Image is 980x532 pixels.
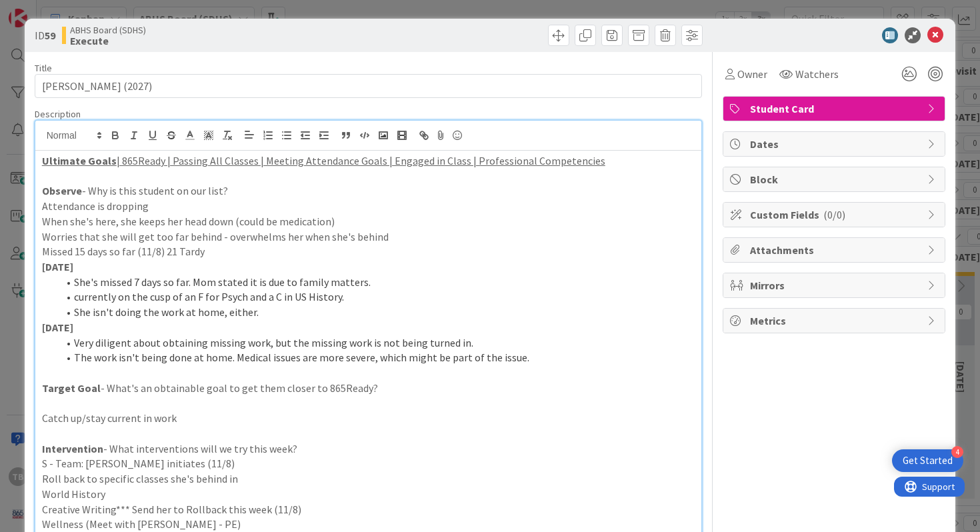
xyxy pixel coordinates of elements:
p: - What interventions will we try this week? [42,441,695,457]
span: Dates [750,136,921,152]
span: Block [750,171,921,187]
p: Wellness (Meet with [PERSON_NAME] - PE) [42,517,695,532]
span: Student Card [750,101,921,117]
b: 59 [45,29,55,42]
p: Creative Writing*** Send her to Rollback this week (11/8) [42,502,695,517]
strong: Target Goal [42,381,101,395]
p: Attendance is dropping [42,199,695,214]
input: type card name here... [35,74,703,98]
span: Mirrors [750,277,921,293]
span: Description [35,108,81,120]
li: She's missed 7 days so far. Mom stated it is due to family matters. [58,275,695,290]
label: Title [35,62,52,74]
span: ( 0/0 ) [823,208,845,221]
li: The work isn't being done at home. Medical issues are more severe, which might be part of the issue. [58,350,695,365]
span: Owner [737,66,767,82]
strong: [DATE] [42,260,73,273]
strong: [DATE] [42,321,73,334]
span: Metrics [750,313,921,329]
div: Get Started [903,454,953,467]
span: Watchers [795,66,839,82]
span: ID [35,27,55,43]
p: - Why is this student on our list? [42,183,695,199]
li: currently on the cusp of an F for Psych and a C in US History. [58,289,695,305]
strong: Intervention [42,442,103,455]
p: Worries that she will get too far behind - overwhelms her when she's behind [42,229,695,245]
div: Open Get Started checklist, remaining modules: 4 [892,449,963,472]
span: Custom Fields [750,207,921,223]
p: - What's an obtainable goal to get them closer to 865Ready? [42,381,695,396]
p: World History [42,487,695,502]
p: Roll back to specific classes she's behind in [42,471,695,487]
p: S - Team: [PERSON_NAME] initiates (11/8) [42,456,695,471]
p: Catch up/stay current in work [42,411,695,426]
p: When she's here, she keeps her head down (could be medication) [42,214,695,229]
u: | 865Ready | Passing All Classes | Meeting Attendance Goals | Engaged in Class | Professional Com... [117,154,605,167]
div: 4 [951,446,963,458]
li: She isn't doing the work at home, either. [58,305,695,320]
span: Attachments [750,242,921,258]
strong: Observe [42,184,82,197]
span: ABHS Board (SDHS) [70,25,146,35]
u: Ultimate Goals [42,154,117,167]
li: Very diligent about obtaining missing work, but the missing work is not being turned in. [58,335,695,351]
span: Support [28,2,61,18]
b: Execute [70,35,146,46]
p: Missed 15 days so far (11/8) 21 Tardy [42,244,695,259]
